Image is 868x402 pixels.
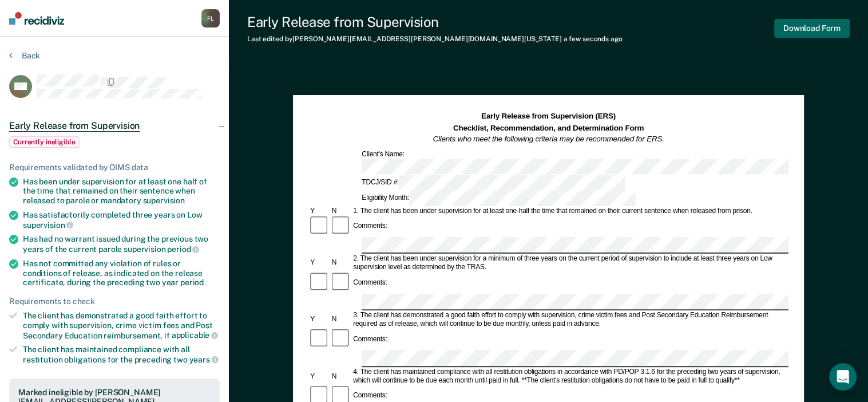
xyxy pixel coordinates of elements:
[9,297,220,306] div: Requirements to check
[9,50,40,61] button: Back
[351,368,788,385] div: 4. The client has maintained compliance with all restitution obligations in accordance with PD/PO...
[9,163,220,172] div: Requirements validated by OIMS data
[9,136,80,148] span: Currently ineligible
[360,175,627,190] div: TDCJ/SID #:
[23,311,220,340] div: The client has demonstrated a good faith effort to comply with supervision, crime victim fees and...
[180,278,204,287] span: period
[143,196,185,205] span: supervision
[453,123,644,132] strong: Checklist, Recommendation, and Determination Form
[351,311,788,328] div: 3. The client has demonstrated a good faith effort to comply with supervision, crime victim fees ...
[172,330,218,340] span: applicable
[330,316,351,324] div: N
[308,259,330,267] div: Y
[23,234,220,254] div: Has had no warrant issued during the previous two years of the current parole supervision
[433,135,664,143] em: Clients who meet the following criteria may be recommended for ERS.
[351,207,788,215] div: 1. The client has been under supervision for at least one-half the time that remained on their cu...
[23,345,220,364] div: The client has maintained compliance with all restitution obligations for the preceding two
[201,9,220,27] button: FL
[330,372,351,381] div: N
[774,19,850,38] button: Download Form
[23,177,220,206] div: Has been under supervision for at least one half of the time that remained on their sentence when...
[201,9,220,27] div: F L
[829,363,857,391] div: Open Intercom Messenger
[351,392,389,400] div: Comments:
[308,316,330,324] div: Y
[247,14,623,30] div: Early Release from Supervision
[481,112,616,120] strong: Early Release from Supervision (ERS)
[9,120,140,132] span: Early Release from Supervision
[351,255,788,272] div: 2. The client has been under supervision for a minimum of three years on the current period of su...
[23,210,220,230] div: Has satisfactorily completed three years on Low
[308,372,330,381] div: Y
[189,355,219,364] span: years
[564,35,623,43] span: a few seconds ago
[167,245,199,254] span: period
[9,12,64,25] img: Recidiviz
[330,207,351,215] div: N
[351,222,389,231] div: Comments:
[330,259,351,267] div: N
[247,35,623,43] div: Last edited by [PERSON_NAME][EMAIL_ADDRESS][PERSON_NAME][DOMAIN_NAME][US_STATE]
[351,335,389,344] div: Comments:
[23,259,220,287] div: Has not committed any violation of rules or conditions of release, as indicated on the release ce...
[360,190,637,206] div: Eligibility Month:
[308,207,330,215] div: Y
[351,278,389,287] div: Comments:
[23,220,73,230] span: supervision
